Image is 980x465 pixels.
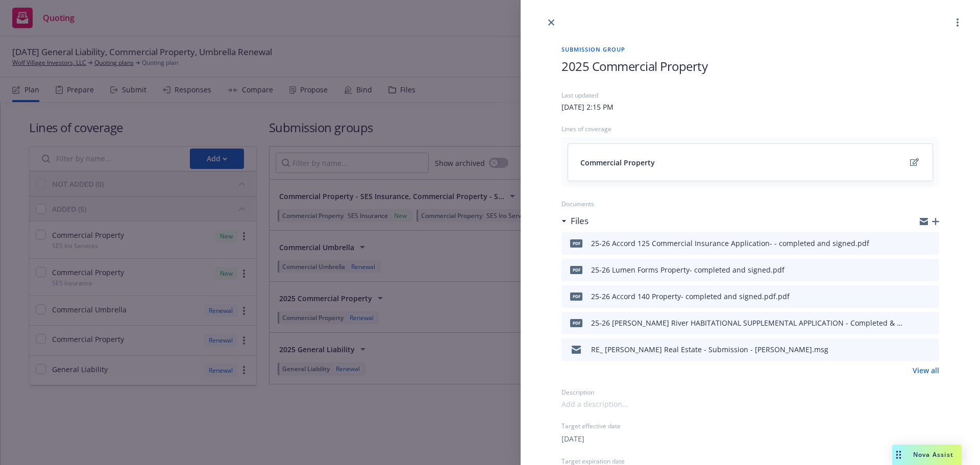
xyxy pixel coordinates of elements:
span: Commercial Property [580,157,655,168]
button: preview file [926,264,935,276]
div: 25-26 [PERSON_NAME] River HABITATIONAL SUPPLEMENTAL APPLICATION - Completed & Signed.pdf [591,317,905,328]
div: RE_ [PERSON_NAME] Real Estate - Submission - [PERSON_NAME].msg [591,344,828,355]
button: download file [910,290,918,303]
h3: Files [571,214,589,228]
button: download file [910,317,918,329]
a: View all [913,365,939,376]
div: 25-26 Lumen Forms Property- completed and signed.pdf [591,264,785,275]
span: pdf [570,239,582,247]
span: pdf [570,292,582,300]
span: pdf [570,319,582,327]
button: download file [910,344,918,356]
button: preview file [926,237,935,250]
div: Description [561,388,939,397]
button: preview file [926,344,935,356]
a: edit [908,156,920,168]
div: Last updated [561,91,939,100]
div: 25-26 Accord 140 Property- completed and signed.pdf.pdf [591,291,790,302]
button: download file [910,264,918,276]
div: 25-26 Accord 125 Commercial Insurance Application- - completed and signed.pdf [591,238,869,249]
div: [DATE] 2:15 PM [561,102,614,112]
button: preview file [926,290,935,303]
span: Nova Assist [913,450,953,459]
div: Drag to move [892,445,905,465]
button: preview file [926,317,935,329]
button: [DATE] [561,433,584,444]
span: 2025 Commercial Property [561,58,707,75]
a: more [951,16,964,29]
div: Documents [561,200,939,208]
div: Files [561,214,589,228]
span: Submission group [561,45,939,54]
div: Lines of coverage [561,125,939,133]
a: close [545,16,557,29]
div: Target effective date [561,422,939,430]
button: download file [910,237,918,250]
span: pdf [570,266,582,274]
button: Nova Assist [892,445,962,465]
